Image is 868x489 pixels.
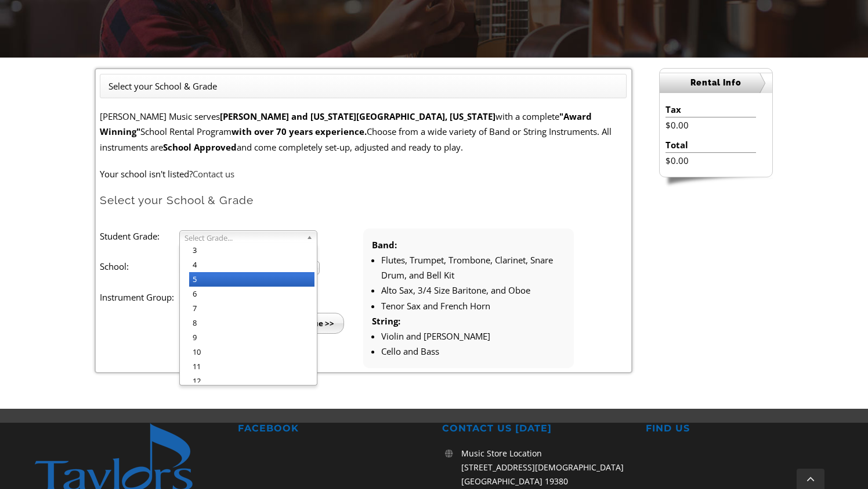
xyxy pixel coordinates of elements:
[189,301,314,316] li: 7
[381,252,565,283] li: Flutes, Trumpet, Trombone, Clarinet, Snare Drum, and Bell Kit
[189,316,314,330] li: 8
[666,137,755,153] li: Total
[100,166,627,181] p: Your school isn't listed?
[461,447,630,488] p: Music Store Location [STREET_ADDRESS][DEMOGRAPHIC_DATA] [GEOGRAPHIC_DATA] 19380
[232,126,367,137] strong: with over 70 years experience.
[163,141,237,153] strong: School Approved
[189,243,314,258] li: 3
[666,153,755,168] li: $0.00
[189,258,314,272] li: 4
[189,330,314,345] li: 9
[100,229,179,244] label: Student Grade:
[442,423,630,435] h2: CONTACT US [DATE]
[108,78,217,94] li: Select your School & Grade
[100,290,179,305] label: Instrument Group:
[666,117,755,133] li: $0.00
[646,423,834,435] h2: FIND US
[372,239,397,251] strong: Band:
[381,344,565,359] li: Cello and Bass
[220,110,496,122] strong: [PERSON_NAME] and [US_STATE][GEOGRAPHIC_DATA], [US_STATE]
[189,374,314,388] li: 12
[189,272,314,287] li: 5
[381,298,565,313] li: Tenor Sax and French Horn
[193,168,234,180] a: Contact us
[189,345,314,359] li: 10
[372,315,400,327] strong: String:
[100,259,179,274] label: School:
[381,329,565,344] li: Violin and [PERSON_NAME]
[185,231,302,245] span: Select Grade...
[100,193,627,208] h2: Select your School & Grade
[189,359,314,374] li: 11
[381,283,565,298] li: Alto Sax, 3/4 Size Baritone, and Oboe
[189,287,314,301] li: 6
[666,102,755,117] li: Tax
[100,109,627,155] p: [PERSON_NAME] Music serves with a complete School Rental Program Choose from a wide variety of Ba...
[660,73,772,93] h2: Rental Info
[659,177,773,188] img: sidebar-footer.png
[238,423,426,435] h2: FACEBOOK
